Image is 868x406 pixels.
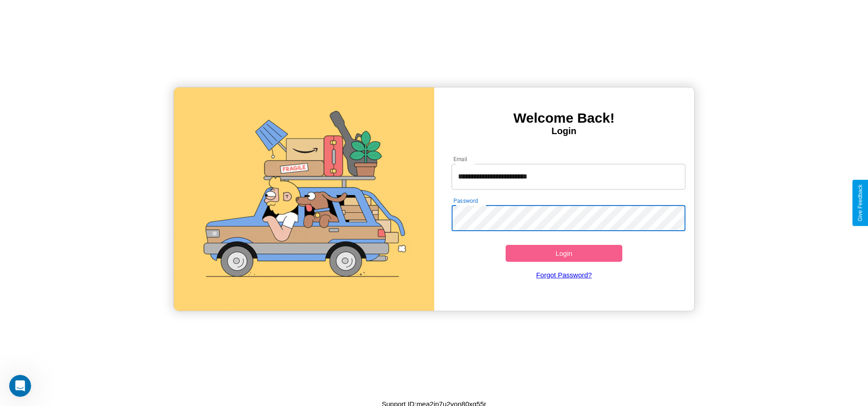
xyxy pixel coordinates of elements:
[434,110,694,126] h3: Welcome Back!
[9,375,31,397] iframe: Intercom live chat
[174,87,434,311] img: gif
[453,155,468,163] label: Email
[453,197,478,205] label: Password
[434,126,694,136] h4: Login
[447,262,681,288] a: Forgot Password?
[506,245,623,262] button: Login
[857,184,863,222] div: Give Feedback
